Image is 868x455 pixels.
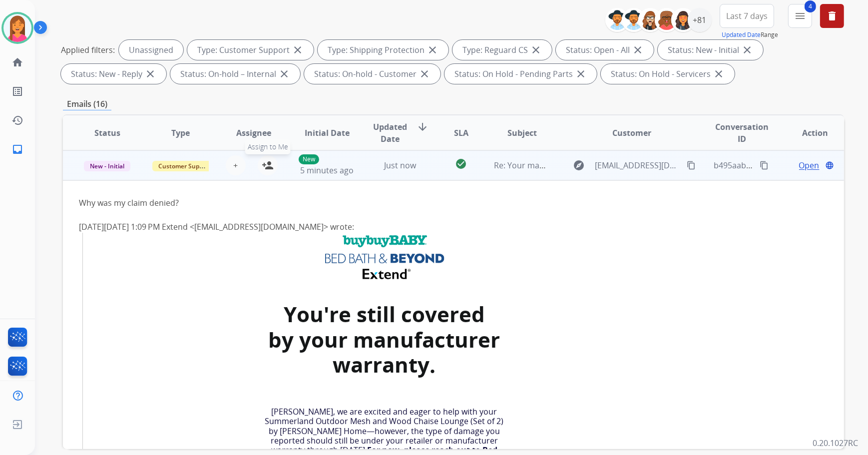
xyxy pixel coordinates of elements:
[305,127,350,139] span: Initial Date
[760,161,769,170] mat-icon: content_copy
[454,127,468,139] span: SLA
[530,44,542,56] mat-icon: close
[79,197,682,209] div: Why was my claim denied?
[152,161,217,171] span: Customer Support
[826,10,838,22] mat-icon: delete
[575,68,587,80] mat-icon: close
[170,64,300,84] div: Status: On-hold – Internal
[245,139,291,154] span: Assign to Me
[11,143,23,155] mat-icon: inbox
[613,127,652,139] span: Customer
[556,40,654,60] div: Status: Open - All
[11,56,23,68] mat-icon: home
[601,64,735,84] div: Status: On Hold - Servicers
[300,165,354,176] span: 5 minutes ago
[63,98,111,110] p: Emails (16)
[573,159,585,171] mat-icon: explore
[494,160,690,171] span: Re: Your manufacturer's warranty may still be active
[278,68,290,80] mat-icon: close
[720,4,774,28] button: Last 7 days
[805,0,816,12] span: 4
[79,221,682,233] div: [DATE][DATE] 1:09 PM Extend < > wrote:
[194,221,324,232] a: [EMAIL_ADDRESS][DOMAIN_NAME]
[794,10,806,22] mat-icon: menu
[292,44,304,56] mat-icon: close
[595,159,681,171] span: [EMAIL_ADDRESS][DOMAIN_NAME]
[94,127,120,139] span: Status
[726,14,768,18] span: Last 7 days
[688,8,712,32] div: +81
[11,114,23,126] mat-icon: history
[262,159,274,171] mat-icon: person_add
[236,127,271,139] span: Assignee
[722,31,761,39] button: Updated Date
[372,121,409,145] span: Updated Date
[799,159,820,171] span: Open
[171,127,190,139] span: Type
[325,235,444,279] img: BuyBuyBaby%2BBBBY%2BExtend%20Logo_Vertical_Centered%402x%20%281%29.png
[687,161,696,170] mat-icon: content_copy
[632,44,644,56] mat-icon: close
[84,161,130,171] span: New - Initial
[269,300,500,379] strong: You're still covered by your manufacturer warranty.
[444,64,597,84] div: Status: On Hold - Pending Parts
[417,121,429,133] mat-icon: arrow_downward
[658,40,763,60] div: Status: New - Initial
[419,68,431,80] mat-icon: close
[61,44,115,56] p: Applied filters:
[788,4,812,28] button: 4
[234,159,238,171] span: +
[825,161,834,170] mat-icon: language
[722,30,778,39] span: Range
[304,64,440,84] div: Status: On-hold - Customer
[318,40,448,60] div: Type: Shipping Protection
[771,115,844,150] th: Action
[3,14,31,42] img: avatar
[427,44,438,56] mat-icon: close
[226,155,246,175] button: +
[813,437,858,449] p: 0.20.1027RC
[187,40,314,60] div: Type: Customer Support
[11,85,23,97] mat-icon: list_alt
[713,68,725,80] mat-icon: close
[507,127,537,139] span: Subject
[384,160,416,171] span: Just now
[741,44,753,56] mat-icon: close
[299,154,319,164] p: New
[144,68,156,80] mat-icon: close
[452,40,552,60] div: Type: Reguard CS
[258,155,278,175] button: Assign to Me
[455,158,467,170] mat-icon: check_circle
[714,121,771,145] span: Conversation ID
[61,64,166,84] div: Status: New - Reply
[119,40,183,60] div: Unassigned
